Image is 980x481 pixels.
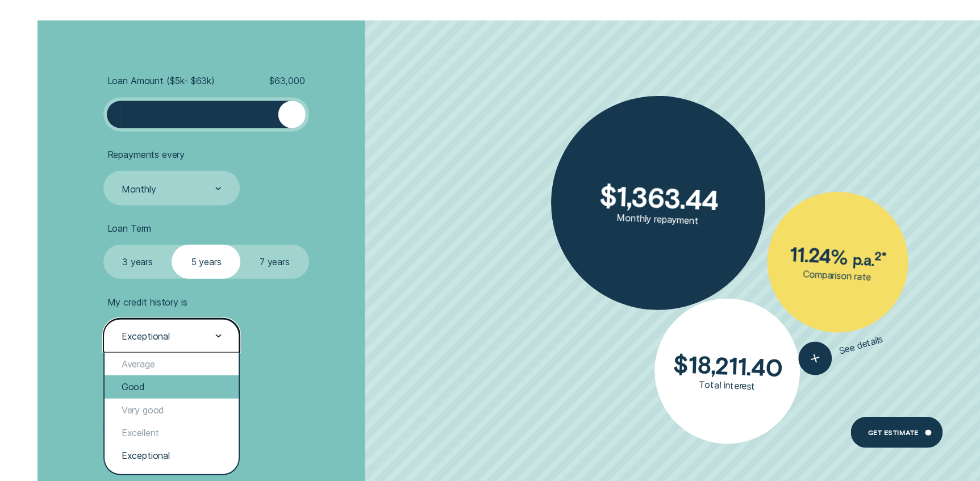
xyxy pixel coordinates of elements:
div: Excellent [105,421,239,444]
span: $ 63,000 [269,75,305,86]
div: Exceptional [122,331,170,342]
label: 3 years [103,245,172,279]
a: Get Estimate [850,417,942,447]
span: See details [837,333,883,357]
label: 5 years [172,245,240,279]
div: Average [105,353,239,375]
button: See details [794,323,887,379]
div: Very good [105,399,239,421]
span: Loan Amount ( $5k - $63k ) [107,75,215,86]
span: Loan Term [107,223,152,234]
label: 7 years [240,245,309,279]
div: Monthly [122,183,156,194]
div: Exceptional [105,444,239,467]
div: Good [105,375,239,398]
span: My credit history is [107,296,187,308]
span: Repayments every [107,149,185,160]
